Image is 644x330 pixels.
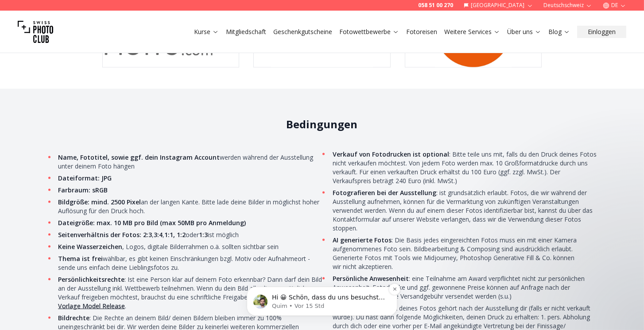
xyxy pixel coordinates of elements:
a: Mitgliedschaft [226,27,266,36]
img: Profile image for Quim [253,27,268,41]
strong: Keine Wasserzeichen [58,242,122,251]
button: Weitere Services [441,26,504,38]
a: Fotoreisen [406,27,437,36]
a: 058 51 00 270 [418,2,453,9]
strong: 1:3 [199,230,208,239]
strong: Thema ist frei [58,254,103,263]
strong: optional [423,150,449,158]
strong: 1:1, 1:2 [164,230,186,239]
button: Kurse [190,26,222,38]
li: wählbar, es gibt keinen Einschränkungen bzgl. Motiv oder Aufnahmeort - sende uns einfach deine Li... [56,254,324,272]
strong: Verkauf von Fotodrucken ist [333,150,421,158]
li: an der langen Kante. Bitte lade deine Bilder in möglichst hoher Auflösung für den Druck hoch. [56,198,324,215]
strong: Seitenverhältnis der Fotos: 2:3 [58,230,152,239]
button: Blog [545,26,574,38]
li: : ist grundsätzlich erlaubt. Fotos, die wir während der Ausstellung aufnehmen, können für die Ver... [330,188,598,233]
a: Über uns [507,27,541,36]
span: Hi 😀 Schön, dass du uns besuchst. Stell' uns gerne jederzeit Fragen oder hinterlasse ein Feedback. [272,26,385,50]
button: Einloggen [577,26,626,38]
strong: 3:4 [154,230,163,239]
a: Blog [548,27,570,36]
button: Mitgliedschaft [222,26,270,38]
button: Fotowettbewerbe [336,26,403,38]
li: : Die Basis jedes eingereichten Fotos muss ein mit einer Kamera aufgenommenes Foto sein. Bildbear... [330,236,598,271]
strong: Name, Fototitel, sowie ggf. dein Instagram Account [58,153,220,161]
strong: Dateigröße: max. 10 MB pro Bild (max 50MB pro Anmeldung) [58,219,246,227]
button: Über uns [504,26,545,38]
strong: AI generierte Fotos [333,236,392,244]
img: Swiss photo club [18,14,53,50]
div: message notification from Quim, Vor 15 Std. Hi 😀 Schön, dass du uns besuchst. Stell' uns gerne je... [247,19,397,48]
strong: Dateiformat: JPG [58,174,112,182]
strong: Bildgröße: mind. 2500 Pixel [58,198,141,206]
p: Message from Quim, sent Vor 15 Std [272,34,386,42]
a: Fotowettbewerbe [339,27,399,36]
a: Weitere Services [444,27,500,36]
a: Kurse [194,27,219,36]
strong: Farbraum: sRGB [58,186,108,194]
li: : Bitte teile uns mit, falls du den Druck deines Fotos nicht verkaufen möchtest. Von jedem Foto w... [330,150,598,185]
li: , Logos, digitale Bilderrahmen o.ä. sollten sichtbar sein [56,242,324,251]
li: werden während der Ausstellung unter deinem Foto hängen [56,153,324,171]
a: Geschenkgutscheine [273,27,332,36]
button: Fotoreisen [403,26,441,38]
h2: Bedingungen [46,117,598,131]
strong: Fotografieren bei der Ausstellung [333,188,436,197]
li: , , oder ist möglich [56,230,324,239]
button: Dismiss notification [389,15,400,27]
button: Geschenkgutscheine [270,26,336,38]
